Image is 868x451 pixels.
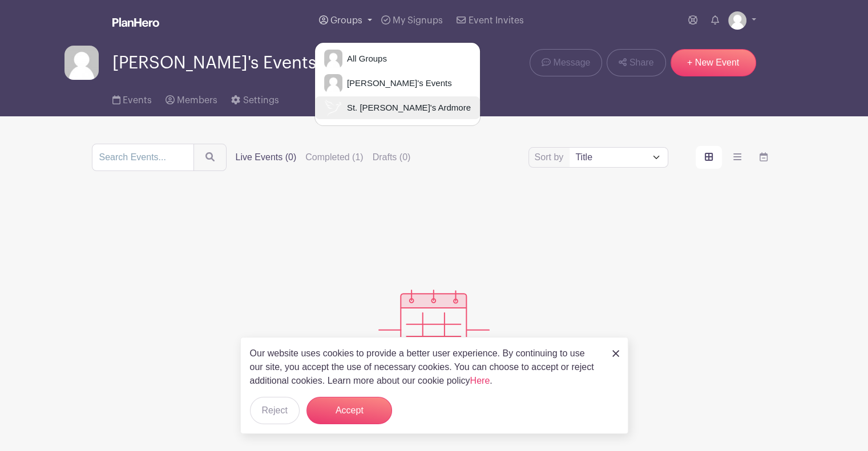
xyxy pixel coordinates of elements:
a: + New Event [671,49,756,76]
div: order and view [696,146,777,169]
a: Message [530,49,602,76]
img: events_empty-56550af544ae17c43cc50f3ebafa394433d06d5f1891c01edc4b5d1d59cfda54.svg [378,290,490,354]
label: Completed (1) [305,151,363,164]
span: [PERSON_NAME]'s Events [112,54,316,72]
span: All Groups [342,52,387,66]
button: Accept [306,397,392,424]
img: default-ce2991bfa6775e67f084385cd625a349d9dcbb7a52a09fb2fda1e96e2d18dcdb.png [728,11,746,30]
div: Groups [314,42,481,126]
a: Here [470,376,490,385]
a: Settings [231,80,278,116]
span: Groups [330,16,362,25]
a: All Groups [315,47,480,70]
a: Share [607,49,665,76]
a: Members [165,80,217,116]
span: Settings [243,96,279,105]
div: filters [236,151,411,164]
img: default-ce2991bfa6775e67f084385cd625a349d9dcbb7a52a09fb2fda1e96e2d18dcdb.png [64,46,99,80]
img: close_button-5f87c8562297e5c2d7936805f587ecaba9071eb48480494691a3f1689db116b3.svg [612,350,619,357]
span: Event Invites [469,16,524,25]
span: Members [177,96,217,105]
img: St_Marys_Logo_White.png [324,99,342,117]
img: default-ce2991bfa6775e67f084385cd625a349d9dcbb7a52a09fb2fda1e96e2d18dcdb.png [324,50,342,68]
span: St. [PERSON_NAME]'s Ardmore [342,101,471,115]
button: Reject [250,397,300,424]
label: Live Events (0) [236,151,297,164]
a: St. [PERSON_NAME]'s Ardmore [315,96,480,119]
span: Events [123,96,152,105]
span: Share [629,56,654,70]
span: My Signups [393,16,443,25]
span: [PERSON_NAME]'s Events [342,77,452,90]
label: Drafts (0) [373,151,411,164]
img: default-ce2991bfa6775e67f084385cd625a349d9dcbb7a52a09fb2fda1e96e2d18dcdb.png [324,74,342,92]
p: Our website uses cookies to provide a better user experience. By continuing to use our site, you ... [250,347,600,388]
a: Events [112,80,152,116]
a: [PERSON_NAME]'s Events [315,72,480,95]
img: logo_white-6c42ec7e38ccf1d336a20a19083b03d10ae64f83f12c07503d8b9e83406b4c7d.svg [112,18,159,27]
span: Message [553,56,590,70]
input: Search Events... [92,144,194,171]
label: Sort by [535,151,567,164]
